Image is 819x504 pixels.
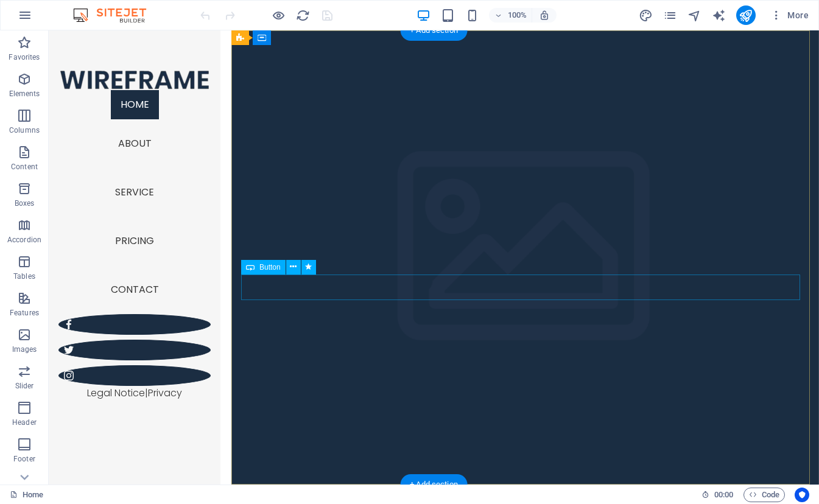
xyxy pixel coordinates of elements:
button: navigator [687,8,702,23]
p: Content [11,162,38,172]
button: pages [663,8,678,23]
i: Reload page [296,9,310,23]
button: More [765,5,814,25]
p: Elements [9,89,40,99]
span: : [723,490,725,499]
button: 100% [489,8,532,23]
p: Slider [15,381,34,391]
span: 00 00 [714,488,733,502]
button: text_generator [712,8,726,23]
span: Code [749,488,779,502]
i: AI Writer [712,9,726,23]
i: Publish [739,9,753,23]
button: Code [743,488,785,502]
p: Accordion [7,235,41,245]
div: + Add section [400,20,468,41]
i: Navigator [687,9,701,23]
p: Columns [9,125,40,135]
p: Images [12,345,37,354]
span: More [770,9,809,21]
p: Header [12,418,37,427]
h6: Session time [701,488,734,502]
p: Footer [13,454,35,464]
i: Pages (Ctrl+Alt+S) [663,9,677,23]
h6: 100% [507,8,527,23]
p: Tables [13,271,35,281]
p: Boxes [15,198,35,208]
i: Design (Ctrl+Alt+Y) [639,9,653,23]
button: design [639,8,653,23]
p: Favorites [9,52,40,62]
button: reload [295,8,310,23]
div: + Add section [400,474,468,495]
span: Button [259,264,281,271]
img: Editor Logo [70,8,161,23]
i: On resize automatically adjust zoom level to fit chosen device. [539,10,550,21]
button: publish [736,5,756,25]
a: Click to cancel selection. Double-click to open Pages [10,488,43,502]
p: Features [10,308,39,318]
button: Usercentrics [795,488,809,502]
